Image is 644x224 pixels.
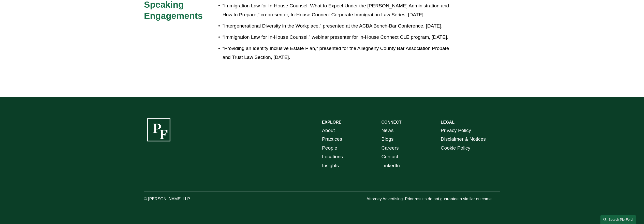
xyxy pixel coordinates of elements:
p: © [PERSON_NAME] LLP [144,195,218,203]
a: Careers [381,144,399,153]
a: Insights [322,161,339,170]
p: Attorney Advertising. Prior results do not guarantee a similar outcome. [367,195,500,203]
strong: CONNECT [381,120,401,124]
a: About [322,126,335,135]
a: LinkedIn [381,161,400,170]
p: “Immigration Law for In-House Counsel: What to Expect Under the [PERSON_NAME] Administration and ... [223,2,456,19]
a: People [322,144,337,153]
a: News [381,126,393,135]
p: “Immigration Law for In-House Counsel,” webinar presenter for In-House Connect CLE program, [DATE]. [223,33,456,42]
strong: EXPLORE [322,120,341,124]
a: Disclaimer & Notices [441,135,486,144]
strong: LEGAL [441,120,455,124]
a: Blogs [381,135,393,144]
a: Contact [381,152,398,161]
a: Search this site [600,215,636,224]
a: Locations [322,152,343,161]
a: Privacy Policy [441,126,471,135]
a: Cookie Policy [441,144,470,153]
p: “Intergenerational Diversity in the Workplace,” presented at the ACBA Bench-Bar Conference, [DATE]. [223,22,456,31]
a: Practices [322,135,342,144]
p: “Providing an Identity Inclusive Estate Plan,” presented for the Allegheny County Bar Association... [223,44,456,62]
